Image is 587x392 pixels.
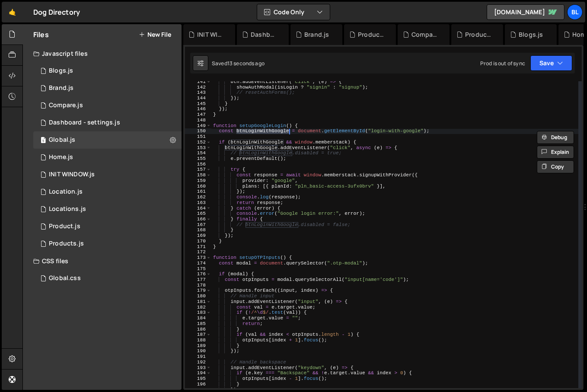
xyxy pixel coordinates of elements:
[185,370,211,376] div: 194
[33,235,182,252] div: 16220/44324.js
[185,343,211,349] div: 189
[185,145,211,151] div: 153
[185,79,211,85] div: 141
[537,131,574,144] button: Debug
[139,31,171,38] button: New File
[304,30,329,39] div: Brand.js
[2,2,23,22] a: 🤙
[185,332,211,338] div: 187
[33,218,182,235] div: 16220/44393.js
[185,227,211,233] div: 168
[33,131,182,149] div: 16220/43681.js
[257,4,330,20] button: Code Only
[33,97,182,114] div: 16220/44328.js
[251,30,278,39] div: Dashboard - settings.js
[49,240,84,248] div: Products.js
[185,222,211,228] div: 167
[185,266,211,272] div: 175
[49,205,86,213] div: Locations.js
[185,244,211,250] div: 171
[185,211,211,217] div: 165
[185,200,211,206] div: 163
[185,90,211,96] div: 143
[185,189,211,194] div: 161
[185,172,211,178] div: 158
[185,360,211,365] div: 192
[185,327,211,332] div: 186
[33,270,182,287] div: 16220/43682.css
[49,67,73,75] div: Blogs.js
[33,30,49,39] h2: Files
[185,167,211,172] div: 157
[185,382,211,387] div: 196
[49,188,83,196] div: Location.js
[33,201,182,218] div: 16220/43680.js
[33,149,182,166] div: 16220/44319.js
[480,60,525,67] div: Prod is out of sync
[185,299,211,305] div: 181
[185,233,211,239] div: 169
[49,274,81,282] div: Global.css
[185,128,211,134] div: 150
[185,293,211,299] div: 180
[185,348,211,354] div: 190
[185,255,211,261] div: 173
[185,162,211,167] div: 156
[185,338,211,343] div: 188
[185,249,211,255] div: 172
[185,85,211,90] div: 142
[185,206,211,211] div: 164
[185,106,211,112] div: 146
[185,310,211,316] div: 183
[49,153,73,161] div: Home.js
[49,136,75,144] div: Global.js
[185,217,211,222] div: 166
[197,30,225,39] div: INIT WINDOW.js
[185,134,211,140] div: 151
[33,183,182,201] : 16220/43679.js
[185,178,211,184] div: 159
[23,252,182,270] div: CSS files
[33,62,182,80] div: 16220/44321.js
[49,119,120,127] div: Dashboard - settings.js
[33,166,182,183] div: 16220/44477.js
[23,45,182,62] div: Javascript files
[185,239,211,244] div: 170
[185,305,211,310] div: 182
[185,283,211,288] div: 178
[185,321,211,327] div: 185
[537,146,574,159] button: Explain
[185,101,211,107] div: 145
[567,4,583,20] a: Bl
[212,60,265,67] div: Saved
[33,80,182,97] div: 16220/44394.js
[412,30,439,39] div: Compare.js
[530,55,572,71] button: Save
[49,84,73,92] div: Brand.js
[487,4,565,20] a: [DOMAIN_NAME]
[49,223,80,230] div: Product.js
[185,376,211,382] div: 195
[185,184,211,189] div: 160
[33,114,182,131] div: 16220/44476.js
[185,140,211,145] div: 152
[49,171,95,178] div: INIT WINDOW.js
[185,96,211,101] div: 144
[185,271,211,277] div: 176
[33,7,80,17] div: Dog Directory
[185,277,211,283] div: 177
[41,137,46,144] span: 1
[185,354,211,360] div: 191
[185,288,211,293] div: 179
[537,160,574,173] button: Copy
[185,261,211,266] div: 174
[185,194,211,200] div: 162
[185,316,211,321] div: 184
[185,150,211,156] div: 154
[185,156,211,162] div: 155
[519,30,543,39] div: Blogs.js
[227,60,265,67] div: 13 seconds ago
[185,112,211,118] div: 147
[358,30,386,39] div: Product.js
[185,365,211,371] div: 193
